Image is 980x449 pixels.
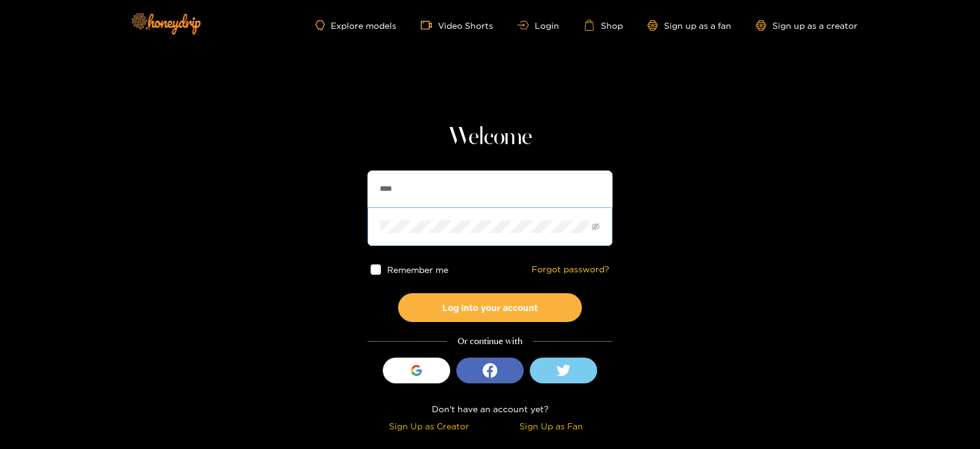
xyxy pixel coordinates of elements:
[367,123,612,152] h1: Welcome
[371,419,487,433] div: Sign Up as Creator
[584,20,623,31] a: Shop
[493,419,609,433] div: Sign Up as Fan
[756,20,858,31] a: Sign up as a creator
[367,334,612,348] div: Or continue with
[387,265,448,274] span: Remember me
[532,264,609,275] a: Forgot password?
[647,20,731,31] a: Sign up as a fan
[592,223,600,231] span: eye-invisible
[421,20,438,31] span: video-camera
[398,293,582,322] button: Log into your account
[315,20,396,31] a: Explore models
[518,21,559,30] a: Login
[421,20,493,31] a: Video Shorts
[367,402,612,416] div: Don't have an account yet?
